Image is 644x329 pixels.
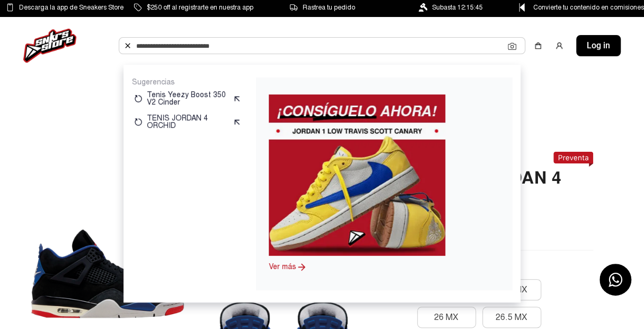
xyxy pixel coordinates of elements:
p: TENIS JORDAN 4 ORCHID [147,115,228,129]
img: user [555,41,563,50]
img: Buscar [123,41,132,50]
a: Ver más [269,262,296,271]
img: logo [23,29,76,63]
img: restart.svg [134,118,143,126]
span: Subasta 12:15:45 [432,2,483,13]
img: suggest.svg [233,94,241,103]
span: $250 off al registrarte en nuestra app [147,2,253,13]
span: Rastrea tu pedido [303,2,355,13]
img: shopping [534,41,542,50]
img: Cámara [508,42,516,50]
p: Tenis Yeezy Boost 350 V2 Cinder [147,91,228,106]
button: 26.5 MX [482,307,541,328]
span: Log in [587,39,610,52]
p: Sugerencias [132,77,243,87]
img: restart.svg [134,94,143,103]
button: 26 MX [417,307,476,328]
img: Control Point Icon [515,3,528,12]
span: Convierte tu contenido en comisiones [533,2,644,13]
span: Descarga la app de Sneakers Store [19,2,123,13]
img: suggest.svg [233,118,241,126]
